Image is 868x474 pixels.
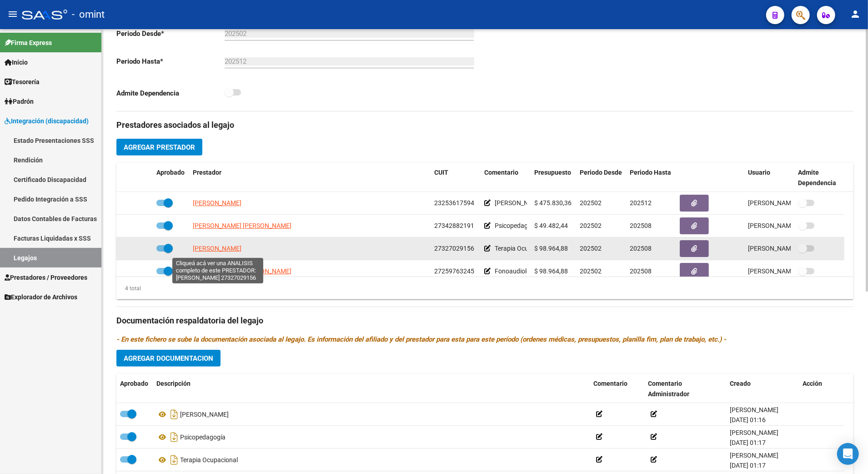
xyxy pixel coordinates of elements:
[748,169,770,176] span: Usuario
[434,245,474,252] span: 27327029156
[5,272,87,282] span: Prestadores / Proveedores
[72,5,105,25] span: - omint
[116,314,853,327] h3: Documentación respaldatoria del legajo
[534,169,571,176] span: Presupuesto
[124,354,213,363] span: Agregar Documentacion
[434,222,474,229] span: 27342882191
[116,350,221,367] button: Agregar Documentacion
[748,222,819,229] span: [PERSON_NAME] [DATE]
[730,462,766,469] span: [DATE] 01:17
[748,199,819,207] span: [PERSON_NAME] [DATE]
[580,222,602,229] span: 202502
[837,443,859,465] div: Open Intercom Messenger
[434,169,448,176] span: CUIT
[580,199,602,207] span: 202502
[431,163,481,193] datatable-header-cell: CUIT
[534,267,568,275] span: $ 98.964,88
[730,416,766,424] span: [DATE] 01:16
[644,374,726,404] datatable-header-cell: Comentario Administrador
[193,267,291,275] span: [PERSON_NAME] [PERSON_NAME]
[193,169,221,176] span: Prestador
[580,245,602,252] span: 202502
[484,169,518,176] span: Comentario
[534,245,568,252] span: $ 98.964,88
[116,88,225,98] p: Admite Dependencia
[630,222,652,229] span: 202508
[590,374,644,404] datatable-header-cell: Comentario
[168,453,180,467] i: Descargar documento
[193,245,241,252] span: [PERSON_NAME]
[153,163,189,193] datatable-header-cell: Aprobado
[726,374,799,404] datatable-header-cell: Creado
[626,163,676,193] datatable-header-cell: Periodo Hasta
[495,245,575,252] span: Terapia Ocupacional 8 x mes
[156,407,586,422] div: [PERSON_NAME]
[730,439,766,446] span: [DATE] 01:17
[5,96,34,106] span: Padrón
[116,374,153,404] datatable-header-cell: Aprobado
[481,163,531,193] datatable-header-cell: Comentario
[648,380,689,398] span: Comentario Administrador
[156,453,586,467] div: Terapia Ocupacional
[5,38,52,48] span: Firma Express
[7,9,18,20] mat-icon: menu
[593,380,627,387] span: Comentario
[5,57,28,67] span: Inicio
[156,380,191,387] span: Descripción
[748,267,819,275] span: [PERSON_NAME] [DATE]
[193,222,291,229] span: [PERSON_NAME] [PERSON_NAME]
[630,245,652,252] span: 202508
[116,139,202,156] button: Agregar Prestador
[495,199,756,207] span: [PERSON_NAME] // según caso 35320295/01 se extiende cobertura por recepción de informe
[120,380,148,387] span: Aprobado
[730,452,778,459] span: [PERSON_NAME]
[630,169,671,176] span: Periodo Hasta
[580,267,602,275] span: 202502
[116,29,225,39] p: Periodo Desde
[534,222,568,229] span: $ 49.482,44
[730,380,751,387] span: Creado
[580,169,622,176] span: Periodo Desde
[434,267,474,275] span: 27259763245
[798,169,836,187] span: Admite Dependencia
[116,56,225,66] p: Periodo Hasta
[850,9,861,20] mat-icon: person
[630,199,652,207] span: 202512
[434,199,474,207] span: 23253617594
[730,429,778,436] span: [PERSON_NAME]
[794,163,844,193] datatable-header-cell: Admite Dependencia
[576,163,626,193] datatable-header-cell: Periodo Desde
[156,169,185,176] span: Aprobado
[116,119,853,131] h3: Prestadores asociados al legajo
[799,374,844,404] datatable-header-cell: Acción
[803,380,822,387] span: Acción
[744,163,794,193] datatable-header-cell: Usuario
[189,163,431,193] datatable-header-cell: Prestador
[5,77,40,87] span: Tesorería
[630,267,652,275] span: 202508
[168,407,180,422] i: Descargar documento
[531,163,576,193] datatable-header-cell: Presupuesto
[168,430,180,444] i: Descargar documento
[748,245,819,252] span: [PERSON_NAME] [DATE]
[156,430,586,444] div: Psicopedagogía
[495,222,563,229] span: Psicopedagogía 4 x mes
[534,199,572,207] span: $ 475.830,36
[193,199,241,207] span: [PERSON_NAME]
[5,116,89,126] span: Integración (discapacidad)
[116,335,726,343] i: - En este fichero se sube la documentación asociada al legajo. Es información del afiliado y del ...
[124,143,195,151] span: Agregar Prestador
[153,374,590,404] datatable-header-cell: Descripción
[5,292,77,302] span: Explorador de Archivos
[116,283,141,293] div: 4 total
[730,406,778,413] span: [PERSON_NAME]
[495,267,562,275] span: Fonoaudiología 8 x mes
